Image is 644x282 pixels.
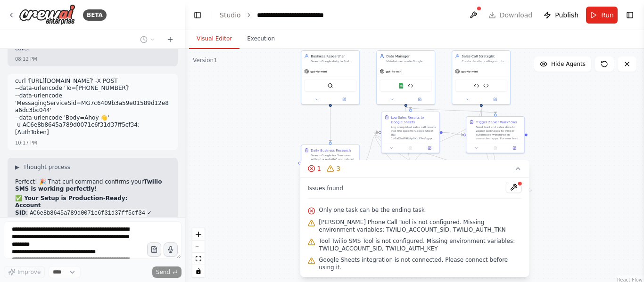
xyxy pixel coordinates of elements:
img: Google Sheets [398,83,404,89]
strong: Twilio SMS is working perfectly [15,178,162,193]
button: Hide Agents [534,56,591,72]
div: Daily Business ResearchSearch Google for "business without a website" and related terms to find e... [301,145,360,182]
div: BETA [83,9,107,21]
div: Log completed sales call results into the specific Google Sheet (ID: 1b7aDIuiF9UApfIKp7TwVogqxosC... [391,125,437,140]
span: Issues found [307,185,343,192]
g: Edge from 9c89da77-e7a2-4d08-a0a6-12e41338969e to 6a70d241-efd2-42ef-a765-ee187e120ad6 [328,107,333,142]
span: gpt-4o-mini [461,70,478,73]
button: Open in side panel [421,145,438,151]
button: Show right sidebar [623,8,636,22]
span: gpt-4o-mini [386,70,402,73]
button: Switch to previous chat [136,34,159,45]
button: Open in side panel [506,145,522,151]
div: Log Sales Results to Google SheetsLog completed sales call results into the specific Google Sheet... [381,112,440,153]
button: ▶Thought process [15,163,70,171]
g: Edge from 80449215-2ae8-44de-91cd-30db32fd9eb3 to eabb58b4-c6d8-4bc5-8681-3435f83c31bc [479,107,498,213]
button: Open in side panel [331,97,358,102]
div: Business ResearcherSearch Google daily to find exactly 10 businesses that don't have websites, ex... [301,50,360,105]
div: Data Manager [386,54,432,58]
div: Maintain accurate Google Sheets records of all business leads and successful sales, including bus... [386,59,432,63]
span: Hide Agents [551,60,586,68]
p: Perfect! 🎉 That curl command confirms your ! [15,178,170,193]
button: Hide left sidebar [191,8,204,22]
span: gpt-4o-mini [310,70,327,73]
button: No output available [401,145,421,151]
li: : ✓ [15,202,170,217]
button: zoom in [192,228,205,241]
button: Open in side panel [406,97,433,102]
strong: ✅ Your Setup is Production-Ready: [15,195,127,201]
div: Create detailed calling scripts and strategies for each business lead, including market pricing c... [462,59,507,63]
span: Send [156,268,170,276]
div: Trigger Zapier Workflows [476,120,517,124]
span: ▶ [15,163,19,171]
img: Twilio Phone Call Tool [474,83,479,89]
button: Click to speak your automation idea [164,242,178,257]
div: Send lead and sales data to Zapier webhooks to trigger automated workflows in connected apps. For... [476,125,521,140]
button: Visual Editor [189,29,239,49]
span: Improve [17,268,41,276]
span: Tool Twilio SMS Tool is not configured. Missing environment variables: TWILIO_ACCOUNT_SID, TWILIO... [319,237,522,252]
div: Search Google for "business without a website" and related terms to find exactly 10 businesses th... [311,153,356,169]
button: Open in side panel [482,97,509,102]
div: Sales Call StrategistCreate detailed calling scripts and strategies for each business lead, inclu... [452,50,511,105]
button: No output available [486,145,505,151]
span: Google Sheets integration is not connected. Please connect before using it. [319,256,522,271]
div: Daily Business Research [311,148,351,153]
g: Edge from 02a4d01d-4b2a-44e2-a9f6-5e283c2a2bda to b95c7f2e-dbf6-4150-aa9a-c6a56a1369ac [443,130,463,137]
g: Edge from 6a70d241-efd2-42ef-a765-ee187e120ad6 to 02a4d01d-4b2a-44e2-a9f6-5e283c2a2bda [363,130,379,165]
g: Edge from 80449215-2ae8-44de-91cd-30db32fd9eb3 to 937fedc1-c877-4dbd-8b7c-2f5b52d3b2b2 [411,107,484,170]
span: Publish [555,10,578,20]
div: 08:12 PM [15,56,37,63]
button: 13 [300,160,529,177]
a: Studio [220,11,241,19]
div: Log Sales Results to Google Sheets [391,115,437,124]
strong: Account SID [15,202,41,216]
button: Upload files [147,242,161,257]
nav: breadcrumb [220,10,346,20]
div: Sales Call Strategist [462,54,507,58]
button: fit view [192,253,205,265]
img: Twilio SMS Tool [483,83,489,89]
div: React Flow controls [192,228,205,277]
button: Send [152,266,182,278]
img: SerplyWebSearchTool [328,83,333,89]
img: Zapier Webhook Tool [408,83,413,89]
div: Business Researcher [311,54,356,58]
div: Search Google daily to find exactly 10 businesses that don't have websites, extract their contact... [311,59,356,63]
button: toggle interactivity [192,265,205,277]
span: 1 [317,164,321,173]
button: Start a new chat [163,34,178,45]
button: Improve [4,266,45,278]
div: 10:17 PM [15,139,37,146]
span: Thought process [23,163,70,171]
button: Execution [239,29,282,49]
div: Version 1 [193,56,217,64]
div: Data ManagerMaintain accurate Google Sheets records of all business leads and successful sales, i... [376,50,435,105]
g: Edge from e22809d1-90d3-4cee-9cfc-08528d883072 to b95c7f2e-dbf6-4150-aa9a-c6a56a1369ac [404,107,498,114]
img: Logo [19,4,75,25]
span: 3 [336,164,340,173]
p: curl '[URL][DOMAIN_NAME]' -X POST --data-urlencode 'To=[PHONE_NUMBER]' --data-urlencode 'Messagin... [15,78,170,137]
span: [PERSON_NAME] Phone Call Tool is not configured. Missing environment variables: TWILIO_ACCOUNT_SI... [319,218,522,234]
code: AC6e8b8645a789d0071c6f31d37ff5cf34 [28,209,147,218]
span: Run [601,10,614,20]
button: Publish [540,7,582,24]
div: Trigger Zapier WorkflowsSend lead and sales data to Zapier webhooks to trigger automated workflow... [466,116,525,153]
span: Only one task can be the ending task [319,206,424,214]
button: Run [586,7,618,24]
